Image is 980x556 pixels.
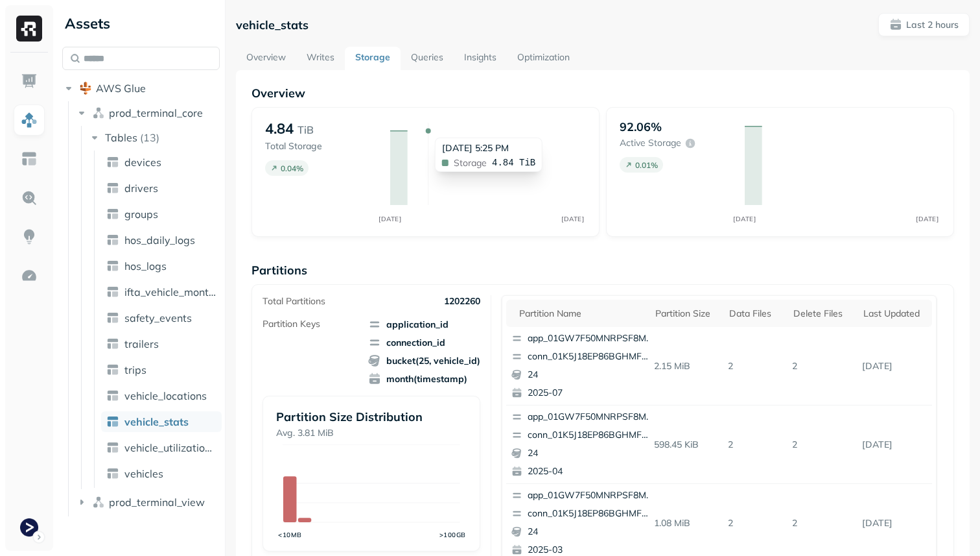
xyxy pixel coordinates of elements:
a: Optimization [507,47,580,70]
tspan: >100GB [439,531,466,538]
p: 2 [723,355,787,378]
button: app_01GW7F50MNRPSF8MFHFDEVDVJAconn_01K5J18EP86BGHMFWF1JR72Y4B242025-07 [506,327,659,405]
p: 2 [723,512,787,535]
img: table [106,234,119,247]
a: trips [101,359,222,380]
button: prod_terminal_core [75,103,220,123]
a: Writes [296,47,345,70]
img: Query Explorer [21,189,38,206]
a: hos_daily_logs [101,230,222,250]
p: Sep 19, 2025 [857,355,932,378]
tspan: [DATE] [734,215,756,223]
div: Partition size [655,308,717,320]
p: Active storage [620,137,681,149]
img: table [106,389,119,402]
div: Data Files [729,308,780,320]
p: 92.06% [620,119,662,134]
p: app_01GW7F50MNRPSF8MFHFDEVDVJA [528,489,653,502]
img: root [79,82,92,95]
p: 4.84 [265,119,294,138]
a: devices [101,152,222,173]
div: Delete Files [793,308,850,320]
p: Sep 19, 2025 [857,433,932,456]
p: vehicle_stats [236,18,309,32]
span: bucket(25, vehicle_id) [368,354,480,367]
p: conn_01K5J18EP86BGHMFWF1JR72Y4B [528,507,653,520]
p: 24 [528,447,653,460]
span: devices [124,156,161,169]
span: AWS Glue [96,82,146,95]
p: ( 13 ) [140,131,159,144]
span: prod_terminal_core [109,106,203,119]
img: Ryft [16,16,42,42]
img: table [106,182,119,195]
img: Dashboard [21,73,38,90]
a: ifta_vehicle_months [101,282,222,302]
span: vehicles [124,467,163,480]
button: Last 2 hours [878,13,970,36]
p: Partitions [251,263,954,278]
span: prod_terminal_view [109,496,205,509]
tspan: <10MB [278,531,302,538]
img: Assets [21,112,38,128]
a: groups [101,204,222,224]
p: 24 [528,369,653,381]
img: Terminal [20,518,38,537]
p: Sep 19, 2025 [857,512,932,535]
p: Total Partitions [262,295,325,308]
span: trips [124,363,146,376]
a: Queries [401,47,454,70]
button: prod_terminal_view [75,492,220,513]
p: app_01GW7F50MNRPSF8MFHFDEVDVJA [528,411,653,424]
p: conn_01K5J18EP86BGHMFWF1JR72Y4B [528,429,653,442]
span: vehicle_stats [124,415,189,428]
span: vehicle_utilization_day [124,441,216,454]
span: hos_logs [124,260,167,272]
a: Storage [345,47,401,70]
p: 0.04 % [281,163,303,173]
a: Insights [454,47,507,70]
p: 2 [787,512,857,535]
p: Overview [251,86,954,101]
a: vehicles [101,463,222,484]
img: table [106,415,119,428]
p: 2 [723,433,787,456]
a: safety_events [101,308,222,328]
span: vehicle_locations [124,389,207,402]
img: namespace [92,496,105,509]
div: Assets [62,13,220,34]
span: application_id [368,318,480,331]
p: Partition Size Distribution [276,409,467,424]
span: drivers [124,182,158,195]
img: table [106,467,119,480]
a: vehicle_locations [101,385,222,406]
span: trailers [124,337,159,350]
img: table [106,156,119,169]
img: table [106,208,119,221]
img: table [106,441,119,454]
p: 24 [528,526,653,538]
img: Optimization [21,267,38,284]
p: 2 [787,355,857,378]
p: 598.45 KiB [649,433,723,456]
p: 2.15 MiB [649,355,723,378]
a: drivers [101,178,222,199]
p: 2025-04 [528,465,653,478]
img: table [106,285,119,298]
span: hos_daily_logs [124,234,195,247]
img: namespace [92,106,105,119]
span: safety_events [124,311,192,324]
img: table [106,363,119,376]
p: 1.08 MiB [649,512,723,535]
p: Total Storage [265,140,377,152]
p: Partition Keys [262,318,320,330]
a: trailers [101,333,222,354]
p: 0.01 % [635,160,658,170]
p: Avg. 3.81 MiB [276,427,467,439]
img: table [106,311,119,324]
span: month(timestamp) [368,372,480,385]
p: conn_01K5J18EP86BGHMFWF1JR72Y4B [528,350,653,363]
a: vehicle_utilization_day [101,437,222,458]
button: Tables(13) [88,127,221,148]
span: ifta_vehicle_months [124,285,216,298]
